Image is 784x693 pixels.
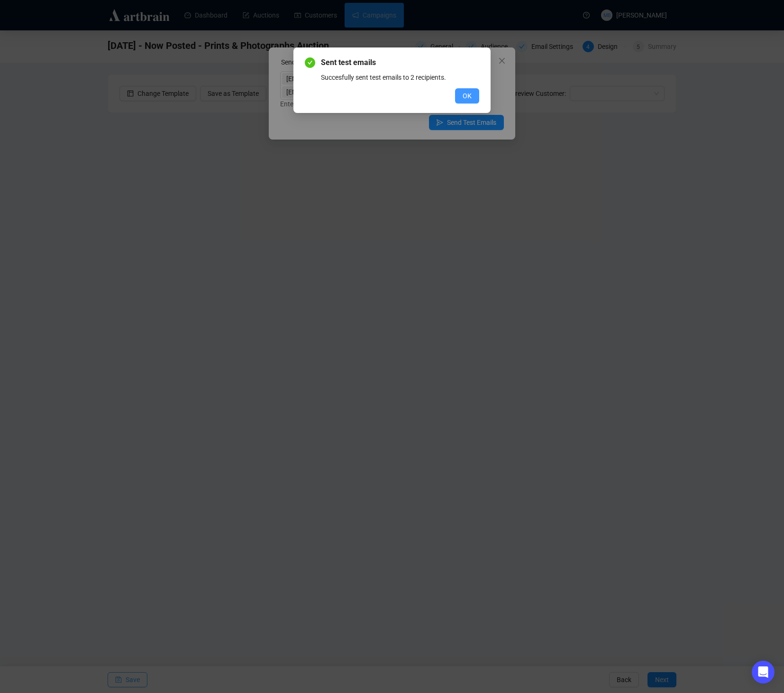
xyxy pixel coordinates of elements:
[321,57,479,68] span: Sent test emails
[305,57,315,68] span: check-circle
[463,91,472,101] span: OK
[752,661,775,684] div: Open Intercom Messenger
[455,88,479,103] button: OK
[321,72,479,83] div: Succesfully sent test emails to 2 recipients.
